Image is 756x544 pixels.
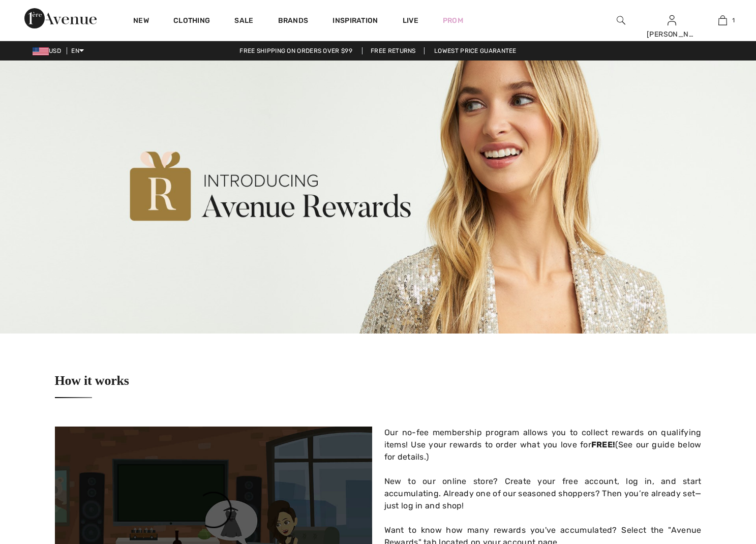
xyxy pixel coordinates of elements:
[71,47,84,54] span: EN
[591,440,616,449] strong: FREE!
[732,16,735,25] span: 1
[668,14,676,26] img: My Info
[24,8,97,28] img: 1ère Avenue
[332,16,378,27] span: Inspiration
[668,15,676,25] a: Sign In
[443,15,463,26] a: Prom
[403,15,418,26] a: Live
[426,47,525,54] a: Lowest Price Guarantee
[231,47,360,54] a: Free shipping on orders over $99
[173,16,210,27] a: Clothing
[278,16,309,27] a: Brands
[384,475,702,512] div: New to our online store? Create your free account, log in, and start accumulating. Already one of...
[133,16,149,27] a: New
[647,29,697,40] div: [PERSON_NAME]
[698,14,747,26] a: 1
[55,374,129,398] h1: How it works
[33,47,49,55] img: US Dollar
[384,427,702,463] div: Our no-fee membership program allows you to collect rewards on qualifying items! Use your rewards...
[362,47,425,54] a: Free Returns
[234,16,253,27] a: Sale
[33,47,65,54] span: USD
[718,14,727,26] img: My Bag
[617,14,625,26] img: search the website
